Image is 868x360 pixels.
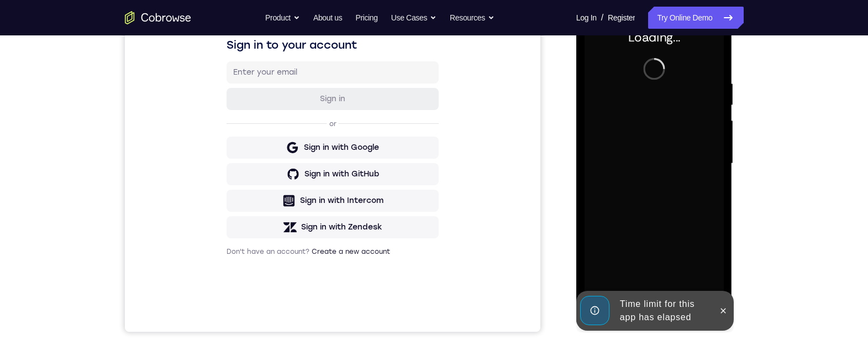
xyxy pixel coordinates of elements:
[576,7,597,29] a: Log In
[179,181,254,192] div: Sign in with Google
[102,286,314,295] p: Don't have an account?
[102,202,314,224] button: Sign in with GitHub
[39,293,136,328] div: Time limit for this app has elapsed
[608,7,635,29] a: Register
[175,234,259,245] div: Sign in with Intercom
[125,11,191,24] a: Go to the home page
[450,7,495,29] button: Resources
[176,260,257,272] div: Sign in with Zendesk
[187,286,265,294] a: Create a new account
[648,7,743,29] a: Try Online Demo
[355,7,377,29] a: Pricing
[313,7,342,29] a: About us
[202,158,214,167] p: or
[391,7,436,29] button: Use Cases
[265,7,300,29] button: Product
[102,228,314,251] button: Sign in with Intercom
[601,11,603,24] span: /
[180,207,254,218] div: Sign in with GitHub
[102,175,314,197] button: Sign in with Google
[102,255,314,277] button: Sign in with Zendesk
